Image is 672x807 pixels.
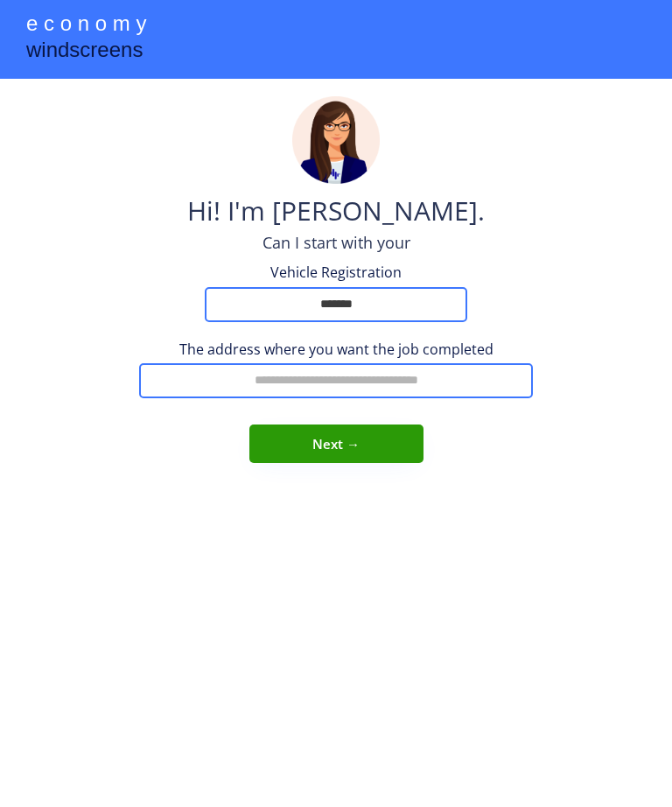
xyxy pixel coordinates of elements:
[248,263,423,282] div: Vehicle Registration
[262,232,410,254] div: Can I start with your
[26,35,143,69] div: windscreens
[26,9,146,42] div: e c o n o m y
[139,340,533,359] div: The address where you want the job completed
[292,96,380,184] img: madeline.png
[249,425,423,463] button: Next →
[187,193,485,232] div: Hi! I'm [PERSON_NAME].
